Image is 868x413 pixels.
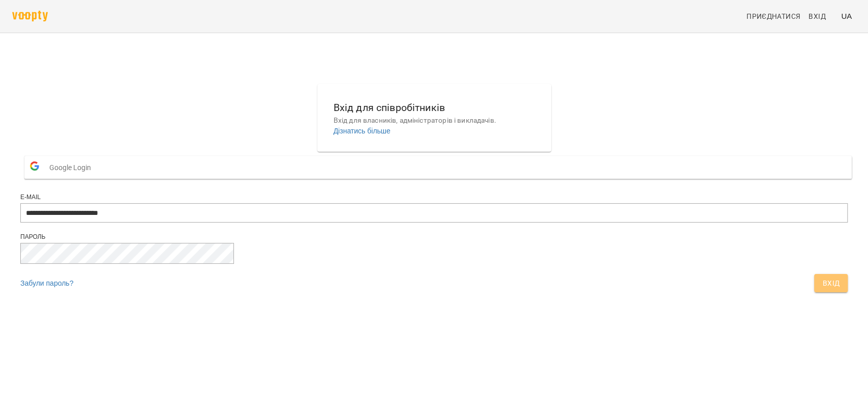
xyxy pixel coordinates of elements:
a: Дізнатись більше [334,127,391,135]
button: UA [837,7,856,25]
button: Google Login [24,156,852,179]
span: Google Login [49,157,96,178]
div: E-mail [20,193,848,202]
a: Приєднатися [742,7,804,25]
span: Вхід [809,10,826,22]
button: Вхід [814,274,848,292]
a: Вхід [804,7,837,25]
button: Вхід для співробітниківВхід для власників, адміністраторів і викладачів.Дізнатись більше [325,92,543,144]
span: Приєднатися [746,10,800,22]
img: voopty.png [12,11,48,21]
span: Вхід [822,277,840,289]
p: Вхід для власників, адміністраторів і викладачів. [334,116,535,126]
a: Забули пароль? [20,279,73,287]
div: Пароль [20,233,848,241]
span: UA [841,11,852,21]
h6: Вхід для співробітників [334,100,535,116]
